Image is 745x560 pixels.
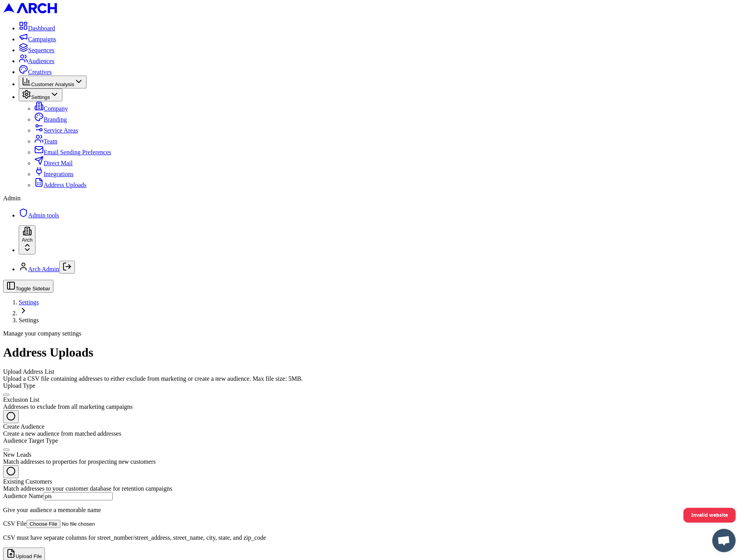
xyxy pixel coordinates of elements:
[44,116,67,123] span: Branding
[44,492,113,500] input: e.g., Q4 Target List
[34,182,87,188] a: Address Uploads
[34,127,78,134] a: Service Areas
[19,47,55,53] a: Sequences
[3,345,742,360] h1: Address Uploads
[34,138,57,145] a: Team
[16,286,50,291] span: Toggle Sidebar
[691,508,728,522] span: Invalid website
[28,266,59,272] a: Arch Admin
[22,237,32,243] span: Arch
[3,423,742,430] div: Create Audience
[28,212,59,219] span: Admin tools
[31,94,50,100] span: Settings
[44,138,57,145] span: Team
[3,403,742,410] div: Addresses to exclude from all marketing campaigns
[19,36,56,42] a: Campaigns
[3,382,35,389] label: Upload Type
[3,299,742,324] nav: breadcrumb
[19,76,87,88] button: Customer Analysis
[44,182,87,188] span: Address Uploads
[34,171,73,177] a: Integrations
[28,47,55,53] span: Sequences
[19,299,39,306] a: Settings
[34,149,111,155] a: Email Sending Preferences
[3,396,742,403] div: Exclusion List
[19,88,62,101] button: Settings
[3,195,742,202] div: Admin
[3,478,742,485] div: Existing Customers
[3,451,742,458] div: New Leads
[3,368,742,375] div: Upload Address List
[3,330,742,337] div: Manage your company settings
[28,58,55,64] span: Audiences
[3,485,742,492] div: Match addresses to your customer database for retention campaigns
[3,430,742,437] div: Create a new audience from matched addresses
[19,212,59,219] a: Admin tools
[44,149,111,155] span: Email Sending Preferences
[44,127,78,134] span: Service Areas
[19,225,35,254] button: Arch
[19,317,39,323] span: Settings
[3,520,27,527] label: CSV File
[34,105,68,112] a: Company
[19,25,55,32] a: Dashboard
[19,69,51,75] a: Creatives
[28,25,55,32] span: Dashboard
[44,171,73,177] span: Integrations
[3,507,742,514] p: Give your audience a memorable name
[712,529,736,552] div: Open chat
[3,375,742,382] div: Upload a CSV file containing addresses to either exclude from marketing or create a new audience....
[3,280,53,293] button: Toggle Sidebar
[28,69,51,75] span: Creatives
[3,493,44,499] label: Audience Name
[3,534,742,541] p: CSV must have separate columns for street_number/street_address, street_name, city, state, and zi...
[34,116,67,123] a: Branding
[34,160,73,166] a: Direct Mail
[59,261,75,274] button: Log out
[31,81,74,87] span: Customer Analysis
[44,160,73,166] span: Direct Mail
[19,58,55,64] a: Audiences
[28,36,56,42] span: Campaigns
[3,437,58,444] label: Audience Target Type
[3,458,742,465] div: Match addresses to properties for prospecting new customers
[44,105,68,112] span: Company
